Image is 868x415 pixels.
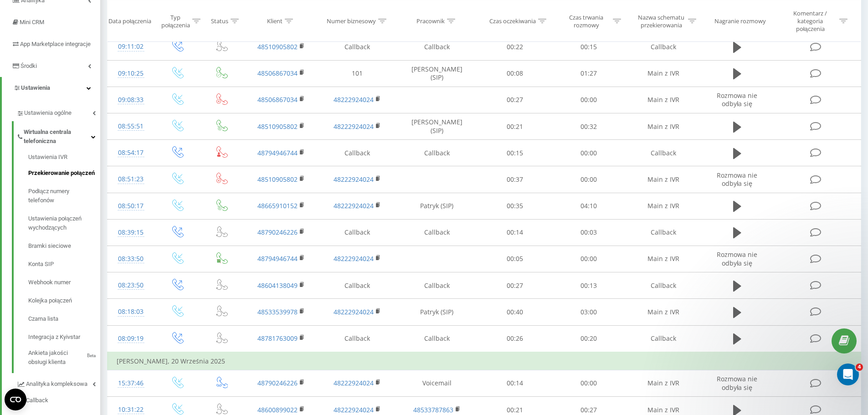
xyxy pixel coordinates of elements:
[552,87,625,113] td: 00:00
[625,246,702,272] td: Main z IVR
[334,379,374,387] a: 48222924024
[552,60,625,87] td: 01:27
[327,17,376,25] div: Numer biznesowy
[257,405,298,414] a: 48600899022
[319,140,396,166] td: Callback
[625,193,702,219] td: Main z IVR
[117,303,145,321] div: 08:18:03
[395,34,478,60] td: Callback
[319,60,396,87] td: 101
[714,17,766,25] div: Nagranie rozmowy
[117,144,145,162] div: 08:54:17
[28,296,72,305] span: Kolejka połączeń
[625,370,702,396] td: Main z IVR
[625,166,702,193] td: Main z IVR
[117,91,145,109] div: 09:08:33
[395,60,478,87] td: [PERSON_NAME] (SIP)
[334,175,374,184] a: 48222924024
[552,113,625,140] td: 00:32
[489,17,536,25] div: Czas oczekiwania
[552,272,625,299] td: 00:13
[552,166,625,193] td: 00:00
[24,108,72,118] span: Ustawienia ogólne
[413,405,453,414] a: 48533787863
[257,149,298,157] a: 48794946744
[28,333,80,342] span: Integracja z Kyivstar
[257,42,298,51] a: 48510905802
[717,171,757,188] span: Rozmowa nie odbyła się
[478,325,551,352] td: 00:26
[334,95,374,104] a: 48222924024
[24,128,91,146] span: Wirtualna centrala telefoniczna
[334,201,374,210] a: 48222924024
[319,325,396,352] td: Callback
[28,182,100,210] a: Podłącz numery telefonów
[108,17,151,25] div: Data połączenia
[478,87,551,113] td: 00:27
[20,19,44,26] span: Mini CRM
[717,374,757,391] span: Rozmowa nie odbyła się
[28,260,54,269] span: Konta SIP
[478,34,551,60] td: 00:22
[117,250,145,268] div: 08:33:50
[28,273,100,292] a: Webhook numer
[5,389,26,410] button: Open CMP widget
[395,272,478,299] td: Callback
[21,84,50,91] span: Ustawienia
[28,169,95,178] span: Przekierowanie połączeń
[257,281,298,290] a: 48604138049
[257,122,298,131] a: 48510905802
[257,228,298,236] a: 48790246226
[625,140,702,166] td: Callback
[117,170,145,188] div: 08:51:23
[478,219,551,246] td: 00:14
[395,219,478,246] td: Callback
[478,140,551,166] td: 00:15
[552,219,625,246] td: 00:03
[257,95,298,104] a: 48506867034
[28,214,96,232] span: Ustawienia połączeń wychodzących
[395,193,478,219] td: Patryk (SIP)
[211,17,228,25] div: Status
[16,121,100,149] a: Wirtualna centrala telefoniczna
[26,379,87,389] span: Analityka kompleksowa
[625,34,702,60] td: Callback
[28,210,100,237] a: Ustawienia połączeń wychodzących
[28,255,100,273] a: Konta SIP
[257,201,298,210] a: 48665910152
[21,62,37,69] span: Środki
[28,153,67,162] span: Ustawienia IVR
[552,140,625,166] td: 00:00
[837,364,859,385] iframe: Intercom live chat
[625,87,702,113] td: Main z IVR
[552,246,625,272] td: 00:00
[395,299,478,325] td: Patryk (SIP)
[395,113,478,140] td: [PERSON_NAME] (SIP)
[625,219,702,246] td: Callback
[395,140,478,166] td: Callback
[552,325,625,352] td: 00:20
[28,278,71,287] span: Webhook numer
[117,197,145,215] div: 08:50:17
[267,17,282,25] div: Klient
[478,166,551,193] td: 00:37
[2,77,100,99] a: Ustawienia
[625,113,702,140] td: Main z IVR
[478,272,551,299] td: 00:27
[257,69,298,77] a: 48506867034
[784,10,837,33] div: Komentarz / kategoria połączenia
[478,299,551,325] td: 00:40
[552,370,625,396] td: 00:00
[16,102,100,121] a: Ustawienia ogólne
[28,348,85,367] span: Ankieta jakości obsługi klienta
[478,60,551,87] td: 00:08
[395,325,478,352] td: Callback
[257,175,298,184] a: 48510905802
[395,370,478,396] td: Voicemail
[856,364,863,371] span: 4
[20,41,91,47] span: App Marketplace integracje
[117,65,145,82] div: 09:10:25
[117,224,145,241] div: 08:39:15
[28,310,100,328] a: Czarna lista
[319,272,396,299] td: Callback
